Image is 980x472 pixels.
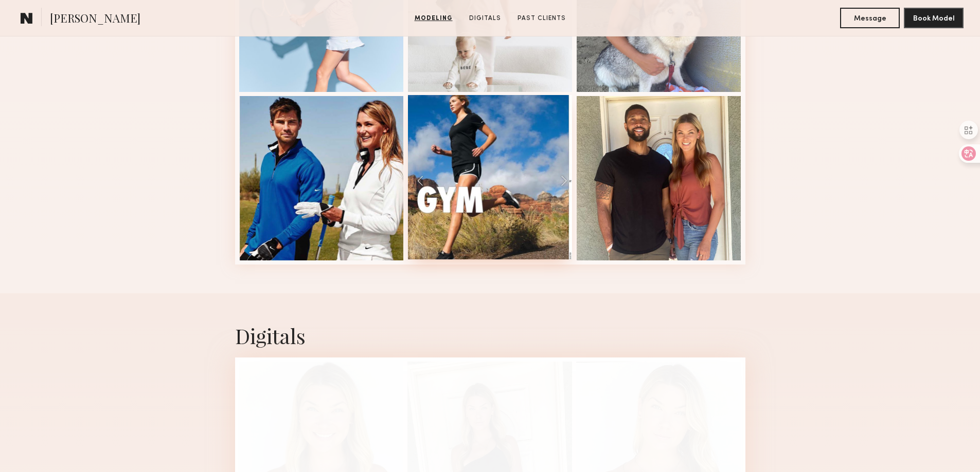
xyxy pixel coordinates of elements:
[904,13,964,22] a: Book Model
[235,322,745,349] div: Digitals
[465,14,505,23] a: Digitals
[840,8,900,28] button: Message
[50,10,140,28] span: [PERSON_NAME]
[411,14,457,23] a: Modeling
[513,14,570,23] a: Past Clients
[904,8,964,28] button: Book Model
